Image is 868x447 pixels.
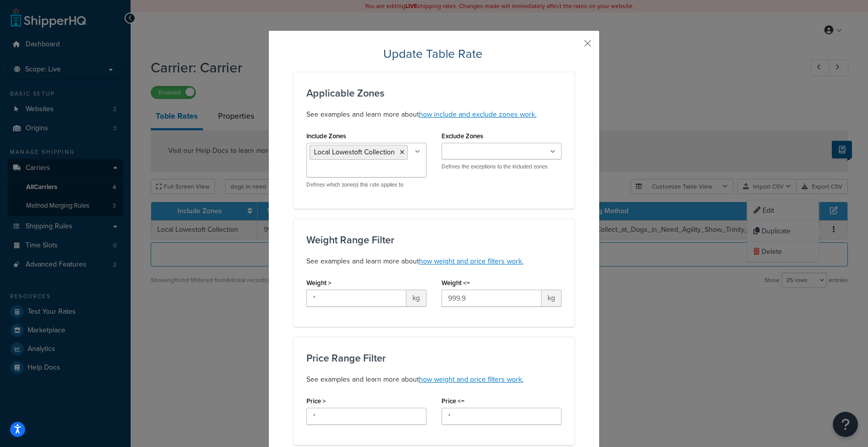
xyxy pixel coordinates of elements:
[306,234,562,245] h3: Weight Range Filter
[306,352,562,364] h3: Price Range Filter
[419,256,523,266] a: how weight and price filters work.
[294,46,574,62] h2: Update Table Rate
[442,163,562,170] p: Defines the exceptions to the included zones
[306,87,562,99] h3: Applicable Zones
[541,290,562,307] span: kg
[306,279,332,287] label: Weight >
[306,181,426,189] p: Defines which zone(s) this rate applies to
[406,290,426,307] span: kg
[442,132,483,140] label: Exclude Zones
[419,109,536,120] a: how include and exclude zones work.
[306,397,326,405] label: Price >
[314,147,395,157] span: Local Lowestoft Collection
[306,109,562,121] p: See examples and learn more about
[419,374,523,385] a: how weight and price filters work.
[442,279,470,287] label: Weight <=
[306,255,562,267] p: See examples and learn more about
[306,132,346,140] label: Include Zones
[306,374,562,386] p: See examples and learn more about
[442,397,465,405] label: Price <=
